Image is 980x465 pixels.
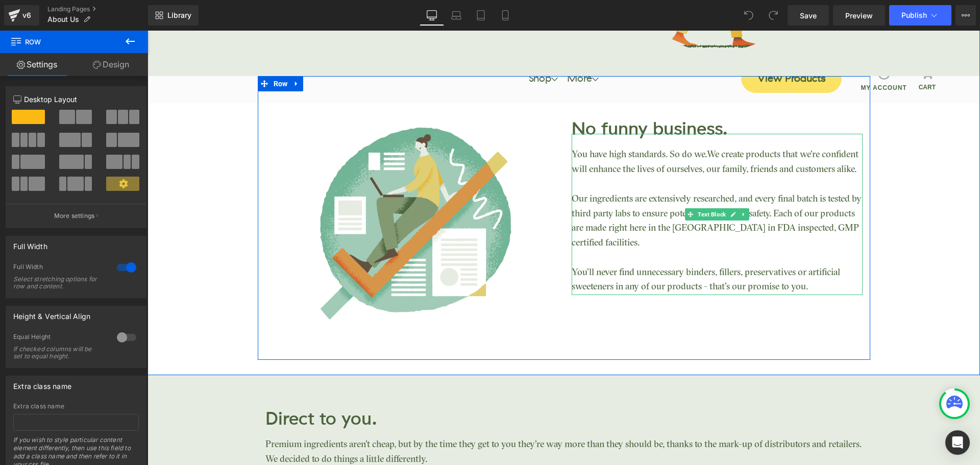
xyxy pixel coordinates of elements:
[13,306,90,321] div: Height & Vertical Align
[13,236,47,251] div: Full Width
[739,5,759,26] button: Undo
[945,430,970,455] div: Open Intercom Messenger
[118,407,715,437] p: Premium ingredients aren’t cheap, but by the time they get to you they’re way more than they shou...
[833,5,885,26] a: Preview
[148,5,199,26] a: New Library
[493,5,518,26] a: Mobile
[424,162,715,221] p: Our ingredients are extensively researched, and every final batch is tested by third party labs t...
[424,235,715,265] p: You’ll never find unnecessary binders, fillers, preservatives or artificial sweeteners in any of ...
[424,117,715,147] p: You have high standards. So do we.
[4,5,39,26] a: v6
[469,5,493,26] a: Tablet
[47,15,79,23] span: About Us
[13,276,105,290] div: Select stretching options for row and content.
[845,10,873,21] span: Preview
[420,5,444,26] a: Desktop
[591,178,602,190] a: Expand / Collapse
[800,10,817,21] span: Save
[444,5,469,26] a: Laptop
[548,178,580,190] span: Text Block
[13,376,71,390] div: Extra class name
[763,5,783,26] button: Redo
[13,94,139,105] p: Desktop Layout
[424,120,711,144] span: We create products that we’re confident will enhance the lives of ourselves, our family, friends ...
[13,403,139,410] div: Extra class name
[889,5,951,26] button: Publish
[10,31,112,53] span: Row
[124,45,143,61] span: Row
[6,204,146,228] button: More settings
[13,346,105,360] div: If checked columns will be set to equal height.
[47,5,148,13] a: Landing Pages
[54,211,95,221] p: More settings
[13,263,107,274] div: Full Width
[955,5,976,26] button: More
[74,53,148,76] a: Design
[118,384,715,393] h1: Direct to you.
[424,94,715,103] h1: No funny business.
[142,45,156,61] a: Expand / Collapse
[13,333,107,344] div: Equal Height
[20,9,33,22] div: v6
[167,11,191,20] span: Library
[901,11,927,19] span: Publish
